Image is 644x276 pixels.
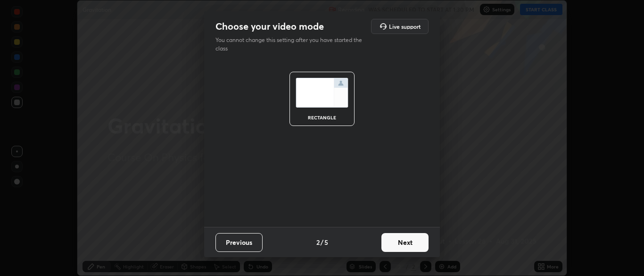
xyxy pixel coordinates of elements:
p: You cannot change this setting after you have started the class [215,36,368,53]
h4: 2 [316,237,320,247]
button: Previous [215,233,263,252]
button: Next [381,233,429,252]
h4: / [321,237,323,247]
img: normalScreenIcon.ae25ed63.svg [296,78,348,108]
div: rectangle [303,115,341,120]
h5: Live support [389,24,421,29]
h2: Choose your video mode [215,20,324,33]
h4: 5 [324,237,328,247]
